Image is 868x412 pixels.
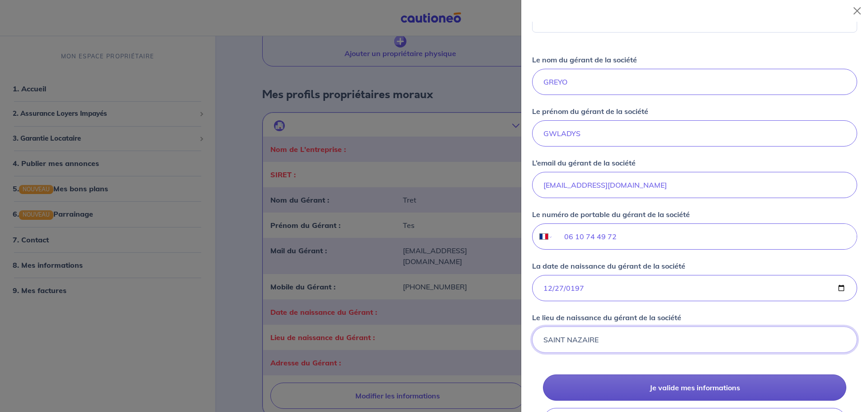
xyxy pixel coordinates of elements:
[532,172,857,198] input: jdoe@gmail.com
[532,69,857,95] input: Doe
[532,54,637,65] p: Le nom du gérant de la société
[532,260,685,271] p: La date de naissance du gérant de la société
[850,4,864,18] button: Close
[532,209,690,220] p: Le numéro de portable du gérant de la société
[543,374,846,401] button: Je valide mes informations
[532,327,857,353] input: Paris
[532,120,857,147] input: John
[553,224,857,249] input: 06 12 34 56 78
[532,275,857,301] input: user-info-birthdate.placeholder
[532,157,636,168] p: L’email du gérant de la société
[532,106,648,117] p: Le prénom du gérant de la société
[532,312,681,323] p: Le lieu de naissance du gérant de la société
